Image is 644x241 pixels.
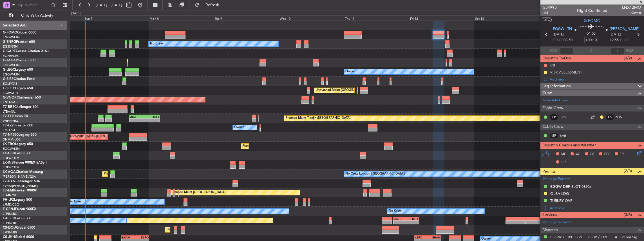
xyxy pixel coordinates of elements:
[560,47,574,54] input: --:--
[620,151,624,157] span: FP
[543,10,557,15] span: 1/5
[622,5,641,10] span: LNX12MO
[3,202,19,207] a: LFMD/CEQ
[550,184,591,189] div: EGGW DEP SLOT 0850z
[549,48,559,53] span: ATOT
[3,207,36,211] a: F-GPNJFalcon 900EX
[3,35,20,39] a: EGGW/LTN
[542,83,571,90] span: Leg Information
[542,90,552,96] span: Crew
[3,96,41,99] a: G-VNORChallenger 650
[553,32,564,37] span: [DATE]
[542,124,563,130] span: Cabin Crew
[3,198,32,202] a: 9H-LPZLegacy 500
[542,168,556,175] span: Permits
[620,37,629,43] span: ELDT
[145,119,159,122] div: -
[3,124,14,127] span: T7-LZZI
[279,15,344,21] div: Wed 10
[3,119,19,123] a: VHHH/HKG
[3,189,14,192] span: T7-EMI
[3,105,39,109] a: T7-BREChallenger 604
[3,50,49,53] a: G-GARECessna Citation XLS+
[626,48,635,53] span: ALDT
[3,77,14,81] span: G-SIRS
[542,212,557,218] span: Services
[135,236,149,239] div: KSFO
[553,37,562,43] span: ETOT
[37,133,129,141] div: Unplanned Maint [GEOGRAPHIC_DATA] ([GEOGRAPHIC_DATA])
[550,206,641,210] div: Add new
[345,68,355,76] div: Owner
[201,3,224,7] span: Refresh
[234,123,244,132] div: Owner
[3,161,14,164] span: LX-INB
[474,15,539,21] div: Sat 13
[71,11,80,16] div: [DATE]
[550,198,572,203] div: TURKEY OVF
[561,151,566,157] span: MF
[3,175,36,179] a: [PERSON_NAME]/QSA
[542,227,558,233] span: Dispatch
[549,114,558,120] div: CP
[3,87,33,90] a: G-SPCYLegacy 650
[6,11,61,20] button: Only With Activity
[624,168,632,174] span: (2/3)
[539,15,604,21] div: Sun 14
[3,50,16,53] span: G-GARE
[543,220,571,225] a: Manage Services
[242,142,279,150] div: Planned Maint Dusseldorf
[286,114,351,122] div: Planned Maint Tianjin ([GEOGRAPHIC_DATA])
[560,115,573,120] a: JVS
[389,207,402,215] div: No Crew
[3,235,15,239] span: CS-JHH
[192,1,226,10] button: Refresh
[345,170,405,178] div: No Crew London ([GEOGRAPHIC_DATA])
[3,226,16,229] span: CS-DOU
[3,180,40,183] a: T7-DYNChallenger 604
[577,8,607,14] div: Flight Confirmed
[610,32,621,37] span: [DATE]
[3,152,15,155] span: LX-GBH
[3,230,17,235] a: LFPB/LBG
[3,142,15,146] span: LX-TRO
[3,133,19,137] span: T7-N1960
[3,221,17,225] a: LFPB/LBG
[3,170,43,174] a: LX-AOACitation Mustang
[3,217,31,220] a: F-HECDFalcon 7X
[3,82,17,86] a: EGLF/FAB
[104,170,193,178] div: Planned Maint [GEOGRAPHIC_DATA] ([GEOGRAPHIC_DATA])
[96,3,122,8] span: [DATE] - [DATE]
[3,165,19,169] a: EDLW/DTM
[563,37,573,43] span: 08:50
[3,63,20,67] a: EGGW/LTN
[622,10,641,15] span: Owner
[605,114,615,120] div: CS
[542,105,563,111] span: Flight Crew
[84,15,149,21] div: Sun 7
[610,26,639,32] span: [PERSON_NAME]
[624,212,632,218] span: (3/6)
[15,14,59,17] span: Only With Activity
[587,31,596,37] span: 04:05
[3,189,37,192] a: T7-EMIHawker 900XP
[3,170,16,174] span: LX-AOA
[550,235,641,239] a: EGGW / LTN - Fuel - EGGW / LTN - LEA Fuel via Signature in EGGW
[3,147,20,151] a: EGGW/LTN
[3,212,17,216] a: LFPB/LBG
[3,110,15,114] a: LTBA/ISL
[542,55,571,62] span: Dispatch To-Dos
[17,1,50,9] input: Trip Number
[409,15,474,21] div: Fri 12
[550,70,582,75] div: RISK ASSESSMENT
[549,133,558,139] div: ISP
[130,119,144,122] div: -
[130,115,144,118] div: LIEO
[543,176,571,182] a: Manage Permits
[394,217,406,220] div: UGTB
[3,68,15,72] span: G-LEGC
[3,100,17,104] a: EGLF/FAB
[560,133,573,138] a: SAR
[542,17,552,22] button: UTC
[590,151,594,157] span: CR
